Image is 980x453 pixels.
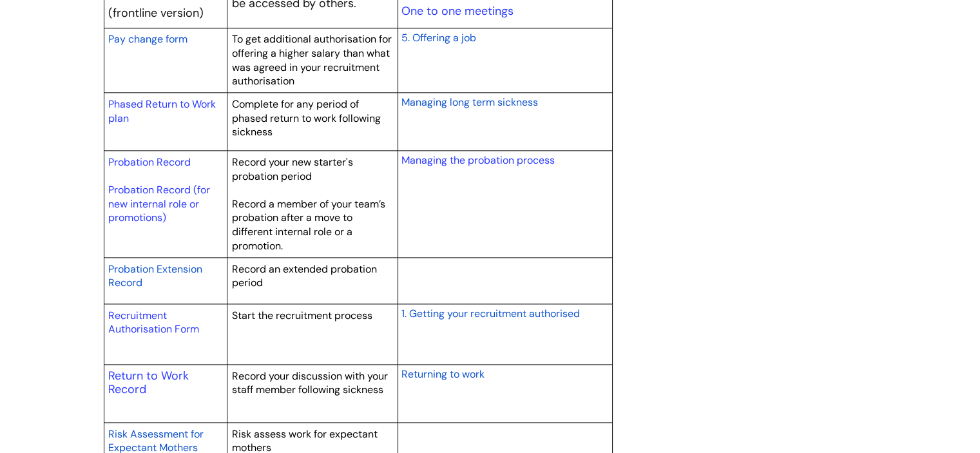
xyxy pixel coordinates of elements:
[108,31,187,46] a: Pay change form
[108,368,189,398] a: Return to Work Record
[232,197,385,253] span: Record a member of your team’s probation after a move to different internal role or a promotion.
[108,183,210,224] a: Probation Record (for new internal role or promotions)
[232,155,353,183] span: Record your new starter's probation period
[401,307,579,320] span: 1. Getting your recruitment authorised
[108,309,199,336] a: Recruitment Authorisation Form
[401,153,554,167] a: Managing the probation process
[108,155,191,169] a: Probation Record
[401,94,537,110] a: Managing long term sickness
[232,32,392,88] span: To get additional authorisation for offering a higher salary than what was agreed in your recruit...
[108,32,187,46] span: Pay change form
[108,261,202,291] a: Probation Extension Record
[401,366,484,381] a: Returning to work
[232,309,372,322] span: Start the recruitment process
[232,262,377,290] span: Record an extended probation period
[401,305,579,321] a: 1. Getting your recruitment authorised
[401,367,484,381] span: Returning to work
[232,97,381,139] span: Complete for any period of phased return to work following sickness
[108,262,202,290] span: Probation Extension Record
[108,97,216,125] a: Phased Return to Work plan
[232,369,388,397] span: Record your discussion with your staff member following sickness
[401,95,537,109] span: Managing long term sickness
[401,31,476,44] span: 5. Offering a job
[401,30,476,45] a: 5. Offering a job
[401,3,513,19] a: One to one meetings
